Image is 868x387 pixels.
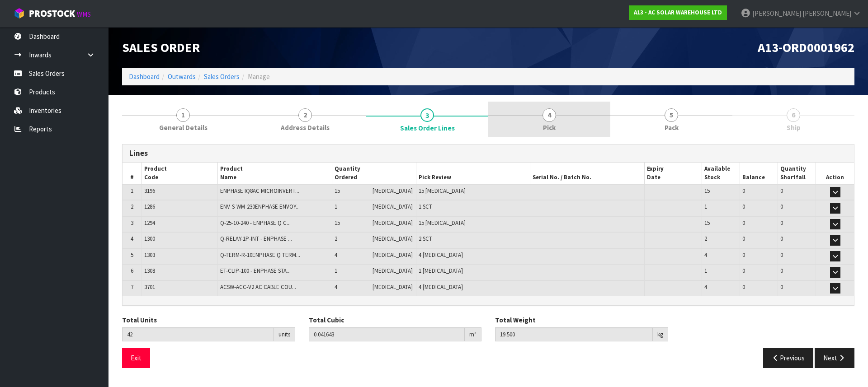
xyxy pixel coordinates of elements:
[787,108,800,122] span: 6
[763,348,814,368] button: Previous
[373,283,413,291] span: [MEDICAL_DATA]
[144,267,155,275] span: 1308
[281,123,330,132] span: Address Details
[816,163,854,184] th: Action
[335,235,337,242] span: 2
[742,251,745,259] span: 0
[220,235,292,242] span: Q-RELAY-1P-INT - ENPHASE ...
[419,187,466,195] span: 15 [MEDICAL_DATA]
[131,187,133,195] span: 1
[634,9,722,16] strong: A13 - AC SOLAR WAREHOUSE LTD
[335,219,340,227] span: 15
[758,39,854,56] span: A13-ORD0001962
[142,163,217,184] th: Product Code
[645,163,702,184] th: Expiry Date
[419,283,463,291] span: 4 [MEDICAL_DATA]
[373,219,413,227] span: [MEDICAL_DATA]
[335,203,337,210] span: 1
[780,203,783,210] span: 0
[704,219,710,227] span: 15
[131,235,133,242] span: 4
[704,283,707,291] span: 4
[752,9,801,18] span: [PERSON_NAME]
[542,108,556,122] span: 4
[122,137,854,374] span: Sales Order Lines
[122,39,200,56] span: Sales Order
[742,219,745,227] span: 0
[129,149,847,158] h3: Lines
[29,8,75,19] span: ProStock
[815,348,854,368] button: Next
[335,283,337,291] span: 4
[159,123,208,132] span: General Details
[220,283,296,291] span: ACSW-ACC-V2 AC CABLE COU...
[742,187,745,195] span: 0
[465,327,481,342] div: m³
[419,219,466,227] span: 15 [MEDICAL_DATA]
[704,267,707,275] span: 1
[77,10,91,19] small: WMS
[780,267,783,275] span: 0
[653,327,668,342] div: kg
[309,315,344,325] label: Total Cubic
[373,187,413,195] span: [MEDICAL_DATA]
[220,187,299,195] span: ENPHASE IQ8AC MICROINVERT...
[373,203,413,210] span: [MEDICAL_DATA]
[144,219,155,227] span: 1294
[144,203,155,210] span: 1286
[131,251,133,259] span: 5
[204,72,240,81] a: Sales Orders
[144,251,155,259] span: 1303
[122,327,274,341] input: Total Units
[495,327,653,341] input: Total Weight
[220,219,291,227] span: Q-25-10-240 - ENPHASE Q C...
[131,203,133,210] span: 2
[373,267,413,275] span: [MEDICAL_DATA]
[419,251,463,259] span: 4 [MEDICAL_DATA]
[122,315,157,325] label: Total Units
[335,251,337,259] span: 4
[742,203,745,210] span: 0
[780,235,783,242] span: 0
[702,163,740,184] th: Available Stock
[332,163,416,184] th: Quantity Ordered
[802,9,851,18] span: [PERSON_NAME]
[780,187,783,195] span: 0
[144,187,155,195] span: 3196
[419,203,432,210] span: 1 SCT
[420,108,434,122] span: 3
[335,267,337,275] span: 1
[780,283,783,291] span: 0
[220,267,291,275] span: ET-CLIP-100 - ENPHASE STA...
[704,187,710,195] span: 15
[274,327,295,342] div: units
[704,251,707,259] span: 4
[218,163,332,184] th: Product Name
[123,163,142,184] th: #
[131,283,133,291] span: 7
[742,283,745,291] span: 0
[298,108,312,122] span: 2
[742,267,745,275] span: 0
[220,203,300,210] span: ENV-S-WM-230ENPHASE ENVOY...
[530,163,645,184] th: Serial No. / Batch No.
[176,108,190,122] span: 1
[740,163,778,184] th: Balance
[419,235,432,242] span: 2 SCT
[665,108,678,122] span: 5
[131,267,133,275] span: 6
[419,267,463,275] span: 1 [MEDICAL_DATA]
[335,187,340,195] span: 15
[122,348,150,368] button: Exit
[220,251,300,259] span: Q-TERM-R-10ENPHASE Q TERM...
[168,72,196,81] a: Outwards
[131,219,133,227] span: 3
[400,123,455,133] span: Sales Order Lines
[416,163,530,184] th: Pick Review
[309,327,465,341] input: Total Cubic
[665,123,679,132] span: Pack
[787,123,801,132] span: Ship
[704,203,707,210] span: 1
[742,235,745,242] span: 0
[704,235,707,242] span: 2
